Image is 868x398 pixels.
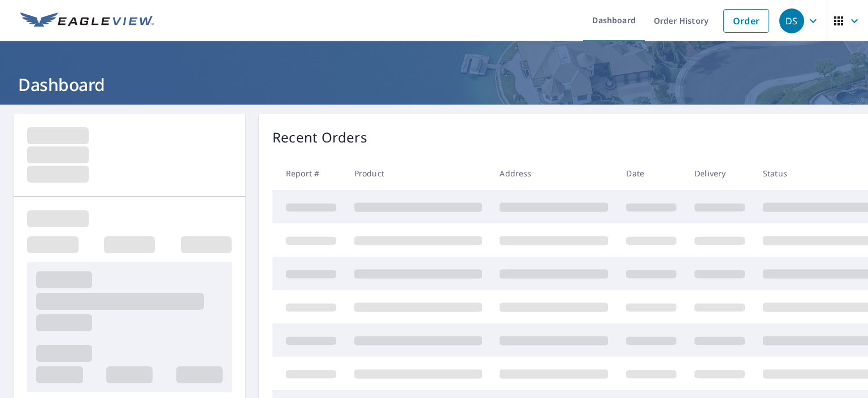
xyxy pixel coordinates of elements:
[491,157,617,190] th: Address
[779,8,804,33] div: DS
[723,9,769,33] a: Order
[685,157,754,190] th: Delivery
[20,12,154,29] img: EV Logo
[345,157,491,190] th: Product
[272,127,367,148] p: Recent Orders
[617,157,685,190] th: Date
[272,157,345,190] th: Report #
[14,73,854,96] h1: Dashboard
